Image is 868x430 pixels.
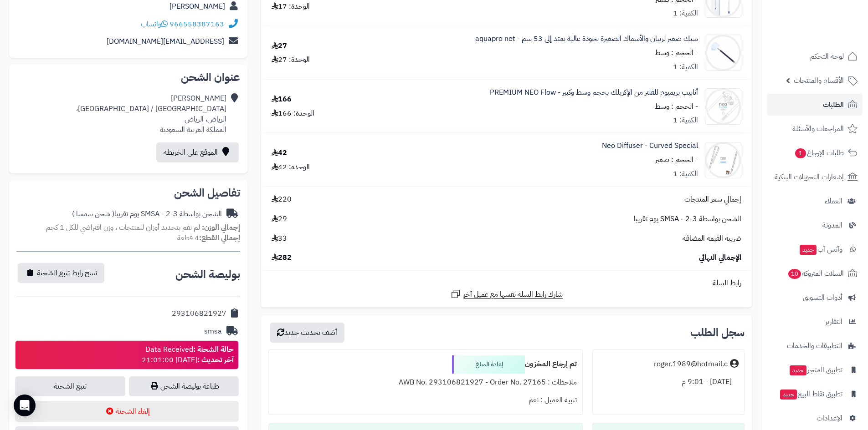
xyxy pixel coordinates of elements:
a: لوحة التحكم [767,46,863,67]
h3: سجل الطلب [690,327,745,338]
span: إشعارات التحويلات البنكية [775,171,844,183]
span: الطلبات [823,98,844,111]
div: الوحدة: 27 [272,55,310,65]
span: السلات المتروكة [787,267,844,280]
span: العملاء [825,195,842,207]
span: تطبيق نقاط البيع [779,388,842,400]
h2: بوليصة الشحن [175,269,240,280]
span: 33 [272,233,287,244]
span: تطبيق المتجر [789,364,842,376]
span: الإعدادات [817,412,842,425]
small: - الحجم : وسط [655,101,698,112]
span: جديد [790,365,806,375]
a: التطبيقات والخدمات [767,335,863,357]
span: لم تقم بتحديد أوزان للمنتجات ، وزن افتراضي للكل 1 كجم [46,222,200,233]
div: 166 [272,94,292,105]
strong: آخر تحديث : [197,354,234,365]
a: [PERSON_NAME] [169,1,225,12]
span: 282 [272,253,292,263]
div: roger.1989@hotmail.c [654,359,728,369]
span: وآتس آب [799,243,842,256]
span: 10 [788,269,801,279]
div: الشحن بواسطة SMSA - 2-3 يوم تقريبا [72,209,222,219]
a: أدوات التسويق [767,287,863,309]
div: [DATE] - 9:01 م [598,373,739,391]
div: 293106821927 [172,309,226,319]
div: الكمية: 1 [673,8,698,19]
div: الوحدة: 42 [272,162,310,172]
small: - الحجم : وسط [655,47,698,58]
span: الشحن بواسطة SMSA - 2-3 يوم تقريبا [634,214,741,224]
div: [PERSON_NAME] [GEOGRAPHIC_DATA] / [GEOGRAPHIC_DATA]، الرياض، الرياض المملكة العربية السعودية [76,93,226,135]
h2: عنوان الشحن [16,72,240,83]
a: العملاء [767,190,863,212]
a: تطبيق نقاط البيعجديد [767,383,863,405]
div: smsa [204,326,222,337]
div: Open Intercom Messenger [14,395,36,416]
strong: حالة الشحنة : [193,344,234,355]
a: الموقع على الخريطة [156,142,239,162]
a: طلبات الإرجاع1 [767,142,863,164]
a: شبك صغير لربيان والأسماك الصغيرة بجودة عالية يمتد إلى 53 سم - aquapro net [475,34,698,44]
div: ملاحظات : AWB No. 293106821927 - Order No. 27165 [274,374,576,391]
a: Neo Diffuser - Curved Special [602,141,698,151]
div: الوحدة: 166 [272,108,314,119]
div: 27 [272,41,287,51]
a: 966558387163 [169,19,224,30]
strong: إجمالي الوزن: [202,222,240,233]
img: 1638612812-HTB15JPNbdfvK1RjSspfq6zzXFXau-90x90.jpg [705,35,741,71]
a: واتساب [141,19,168,30]
span: جديد [800,245,817,255]
span: الإجمالي النهائي [699,253,741,263]
span: 220 [272,194,292,205]
span: التطبيقات والخدمات [787,339,842,352]
a: إشعارات التحويلات البنكية [767,166,863,188]
a: وآتس آبجديد [767,238,863,260]
div: الوحدة: 17 [272,1,310,12]
a: الإعدادات [767,407,863,429]
button: أضف تحديث جديد [270,323,344,343]
img: logo-2.png [806,19,859,38]
span: نسخ رابط تتبع الشحنة [37,268,97,278]
div: Data Received [DATE] 21:01:00 [142,344,234,365]
button: إلغاء الشحنة [15,401,239,422]
div: رابط السلة [265,278,748,288]
span: المدونة [822,219,842,232]
a: [EMAIL_ADDRESS][DOMAIN_NAME] [107,36,224,47]
a: المراجعات والأسئلة [767,118,863,140]
a: أنابيب بريميوم للفلتر من الإكريلك بحجم وسط وكبير - PREMIUM NEO Flow [490,87,698,98]
small: 4 قطعة [177,233,240,243]
a: طباعة بوليصة الشحن [129,376,239,396]
span: أدوات التسويق [803,291,842,304]
a: الطلبات [767,94,863,116]
b: تم إرجاع المخزون [525,359,577,369]
div: الكمية: 1 [673,62,698,72]
span: المراجعات والأسئلة [792,122,844,135]
span: طلبات الإرجاع [794,147,844,159]
span: ضريبة القيمة المضافة [683,233,741,244]
div: 42 [272,148,287,158]
span: الأقسام والمنتجات [794,74,844,87]
span: ( شحن سمسا ) [72,208,114,219]
div: الكمية: 1 [673,169,698,179]
span: جديد [780,390,797,400]
a: السلات المتروكة10 [767,263,863,284]
a: شارك رابط السلة نفسها مع عميل آخر [450,288,563,300]
a: تطبيق المتجرجديد [767,359,863,381]
div: تنبيه العميل : نعم [274,391,576,409]
div: إعادة المبلغ [452,355,525,374]
small: - الحجم : صغير [655,154,698,165]
button: نسخ رابط تتبع الشحنة [18,263,104,283]
h2: تفاصيل الشحن [16,187,240,198]
span: التقارير [825,315,842,328]
strong: إجمالي القطع: [199,233,240,243]
span: 1 [795,148,806,159]
span: إجمالي سعر المنتجات [684,194,741,205]
img: 1657237698-neoFlowP-l-90x90.jpg [705,88,741,125]
img: 1658354430-%EB%84%A4%EC%98%A4%EB%94%94%ED%93%A8%EC%A0%80%EC%BB%A4%EB%B8%8C%EB%93%9C-%EC%8A%A4%ED%... [705,142,741,178]
a: تتبع الشحنة [15,376,125,396]
a: المدونة [767,214,863,236]
div: الكمية: 1 [673,115,698,126]
span: 29 [272,214,287,224]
